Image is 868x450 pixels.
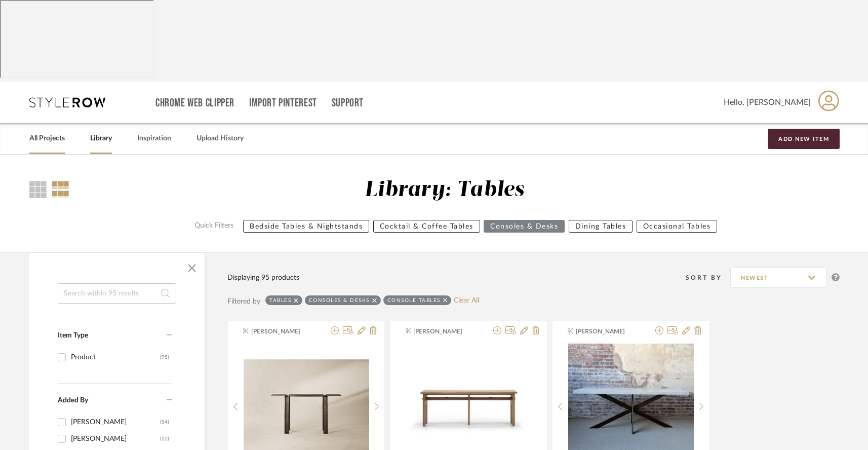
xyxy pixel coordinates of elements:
button: Consoles & Desks [484,220,565,233]
span: [PERSON_NAME] [413,327,477,336]
span: Hello, [PERSON_NAME] [724,96,811,108]
input: Search within 95 results [58,283,176,304]
label: Quick Filters [188,220,240,233]
div: Tables [269,297,291,304]
div: Library: Tables [365,177,525,203]
button: Add New Item [768,129,840,149]
div: [PERSON_NAME] [71,431,160,447]
button: Bedside Tables & Nightstands [243,220,369,233]
a: Chrome Web Clipper [155,99,234,107]
span: Item Type [58,332,88,339]
div: Consoles & Desks [309,297,370,304]
div: Console Tables [387,297,441,304]
div: (54) [160,414,169,430]
div: [PERSON_NAME] [71,414,160,430]
span: Added By [58,397,88,404]
div: Sort By [686,273,730,283]
a: Inspiration [137,132,171,145]
span: [PERSON_NAME] [576,327,640,336]
div: Filtered by [227,296,260,307]
img: cadiz console [406,363,532,449]
div: (95) [160,349,169,365]
div: (22) [160,431,169,447]
a: All Projects [29,132,65,145]
a: Clear All [454,296,479,305]
button: Occasional Tables [637,220,718,233]
span: [PERSON_NAME] [251,327,315,336]
button: Dining Tables [569,220,633,233]
a: Import Pinterest [249,99,317,107]
a: Library [90,132,112,145]
button: Close [182,258,202,278]
a: Support [332,99,364,107]
a: Upload History [196,132,244,145]
div: Displaying 95 products [227,272,299,283]
div: Product [71,349,160,365]
button: Cocktail & Coffee Tables [373,220,480,233]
